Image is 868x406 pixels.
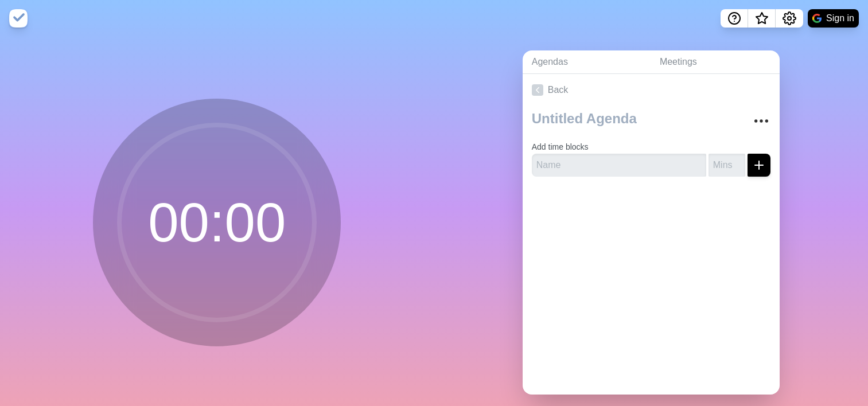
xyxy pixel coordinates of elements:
button: More [750,110,773,132]
input: Mins [709,154,745,177]
button: What’s new [748,9,776,28]
button: Settings [776,9,803,28]
img: timeblocks logo [9,9,28,28]
label: Add time blocks [532,142,589,151]
a: Back [523,74,780,106]
img: google logo [812,14,822,23]
input: Name [532,154,706,177]
a: Agendas [523,50,651,74]
button: Help [721,9,748,28]
a: Meetings [651,50,780,74]
button: Sign in [808,9,859,28]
